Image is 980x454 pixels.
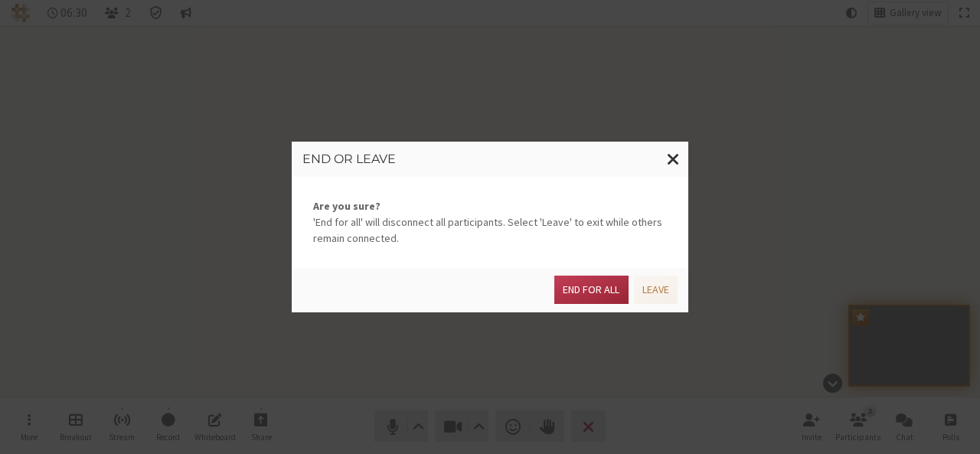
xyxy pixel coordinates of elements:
[658,142,688,177] button: Close modal
[634,276,678,304] button: Leave
[302,152,678,166] h3: End or leave
[554,276,628,304] button: End for all
[292,177,688,268] div: 'End for all' will disconnect all participants. Select 'Leave' to exit while others remain connec...
[313,198,667,214] strong: Are you sure?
